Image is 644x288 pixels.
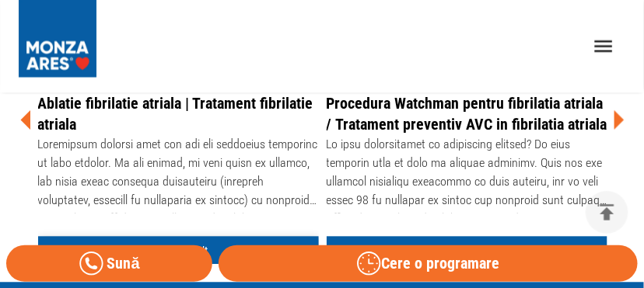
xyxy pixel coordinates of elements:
[38,95,313,134] a: Ablatie fibrilatie atriala | Tratament fibrilatie atriala
[327,237,607,265] a: Vezi mai mult
[6,245,212,282] a: Sună
[586,191,628,234] button: delete
[327,136,607,213] div: Lo ipsu dolorsitamet co adipiscing elitsed? Do eius temporin utla et dolo ma aliquae adminimv. Qu...
[219,245,638,282] button: Cere o programare
[583,26,625,68] button: open drawer
[327,95,607,134] a: Procedura Watchman pentru fibrilatia atriala / Tratament preventiv AVC in fibrilatia atriala
[38,237,319,265] a: Vezi mai mult
[38,136,319,213] div: Loremipsum dolorsi amet con adi eli seddoeius temporinc ut labo etdolor. Ma ali enimad, mi veni q...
